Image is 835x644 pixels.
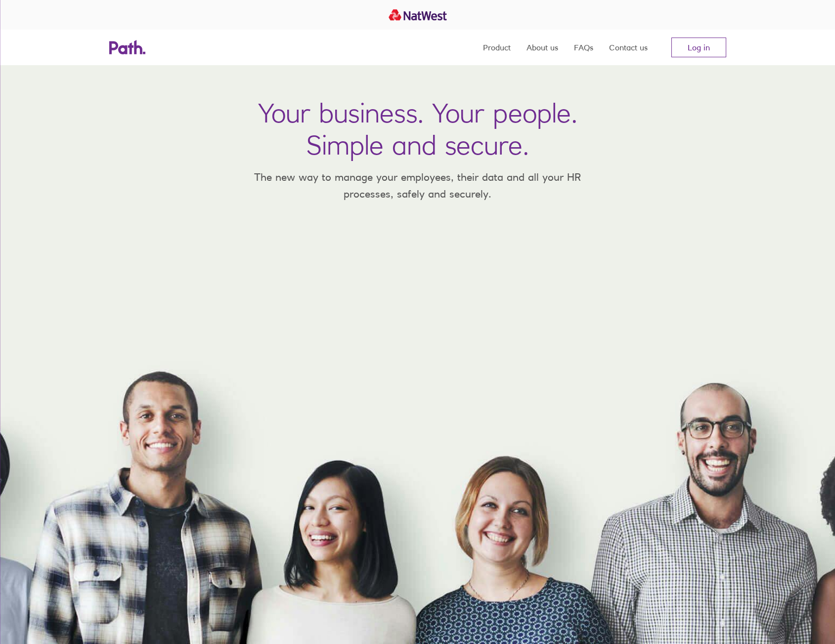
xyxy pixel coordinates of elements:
p: The new way to manage your employees, their data and all your HR processes, safely and securely. [240,169,596,202]
a: Product [483,30,511,65]
h1: Your business. Your people. Simple and secure. [258,97,577,161]
a: FAQs [574,30,593,65]
a: About us [527,30,558,65]
a: Contact us [609,30,648,65]
a: Log in [671,38,726,57]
